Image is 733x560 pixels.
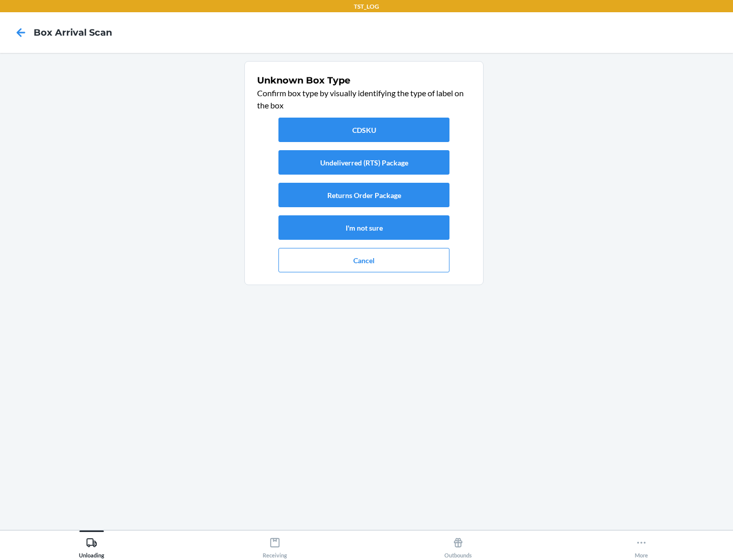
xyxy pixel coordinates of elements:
[278,183,449,207] button: Returns Order Package
[278,248,449,272] button: Cancel
[183,530,366,558] button: Receiving
[257,87,471,111] p: Confirm box type by visually identifying the type of label on the box
[550,530,733,558] button: More
[444,533,472,558] div: Outbounds
[354,2,379,11] p: TST_LOG
[34,26,112,39] h4: Box Arrival Scan
[257,74,471,87] h1: Unknown Box Type
[366,530,550,558] button: Outbounds
[278,215,449,240] button: I'm not sure
[278,118,449,142] button: CDSKU
[278,150,449,175] button: Undeliverred (RTS) Package
[79,533,104,558] div: Unloading
[263,533,287,558] div: Receiving
[635,533,648,558] div: More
